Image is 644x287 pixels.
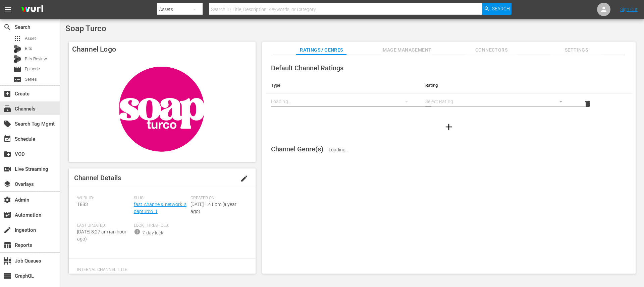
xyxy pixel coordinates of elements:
[191,196,244,201] span: Created On:
[77,223,130,228] span: Last Updated:
[69,57,256,162] img: Soap Turco
[240,174,248,183] span: edit
[236,170,252,187] button: edit
[77,267,244,273] span: Internal Channel Title:
[25,76,37,83] span: Series
[13,75,21,83] span: Series
[77,202,88,207] span: 1883
[551,46,601,54] span: Settings
[134,228,141,235] span: info
[134,202,186,214] a: fast_channels_network_soapturco_1
[3,241,11,249] span: Reports
[329,147,347,152] span: Loading..
[3,105,11,113] span: Channels
[3,226,11,234] span: Ingestion
[3,23,11,31] span: Search
[3,211,11,219] span: Automation
[271,145,323,153] span: Channel Genre(s)
[16,2,48,17] img: ans4CAIJ8jUAAAAAAAAAAAAAAAAAAAAAAAAgQb4GAAAAAAAAAAAAAAAAAAAAAAAAJMjXAAAAAAAAAAAAAAAAAAAAAAAAgAT5G...
[134,196,187,201] span: Slug:
[142,229,163,236] div: 7-day lock
[13,34,21,43] span: Asset
[191,202,236,214] span: [DATE] 1:41 pm (a year ago)
[3,165,11,173] span: Live Streaming
[74,174,121,182] span: Channel Details
[296,46,346,54] span: Ratings / Genres
[25,56,47,62] span: Bits Review
[65,24,106,33] span: Soap Turco
[4,5,12,13] span: menu
[13,65,21,73] span: Episode
[25,66,40,72] span: Episode
[134,223,187,228] span: Lock Threshold:
[3,120,11,128] span: Search Tag Mgmt
[3,90,11,98] span: Create
[3,272,11,280] span: GraphQL
[584,100,592,108] span: delete
[492,3,510,15] span: Search
[482,3,512,15] button: Search
[381,46,432,54] span: Image Management
[77,196,130,201] span: Wurl ID:
[25,45,32,52] span: Bits
[3,180,11,188] span: Overlays
[266,77,420,93] th: Type
[620,7,638,12] a: Sign Out
[271,64,343,72] span: Default Channel Ratings
[3,257,11,265] span: Job Queues
[13,55,21,63] div: Bits Review
[77,229,126,241] span: [DATE] 8:27 am (an hour ago)
[3,135,11,143] span: Schedule
[580,96,596,112] button: delete
[69,42,256,57] h4: Channel Logo
[420,77,574,93] th: Rating
[77,273,149,279] span: Soap Turco ([GEOGRAPHIC_DATA])
[3,196,11,204] span: Admin
[266,77,632,114] table: simple table
[13,45,21,53] div: Bits
[25,35,36,42] span: Asset
[3,150,11,158] span: VOD
[466,46,517,54] span: Connectors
